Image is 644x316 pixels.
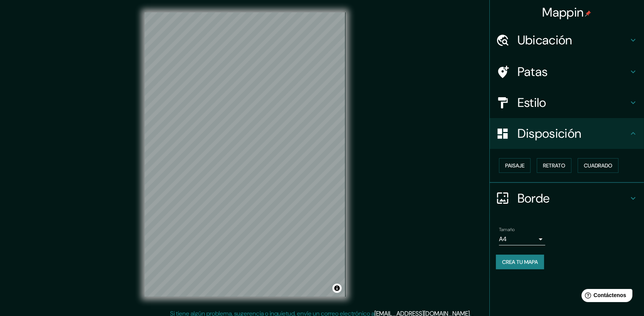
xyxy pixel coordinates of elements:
[490,87,644,118] div: Estilo
[496,255,544,269] button: Crea tu mapa
[543,4,584,20] font: Mappin
[490,183,644,214] div: Borde
[490,25,644,56] div: Ubicación
[502,259,538,265] font: Crea tu mapa
[505,162,524,169] font: Paisaje
[578,158,619,173] button: Cuadrado
[543,162,565,169] font: Retrato
[499,233,545,245] div: A4
[499,235,507,243] font: A4
[518,64,548,80] font: Patas
[518,125,581,142] font: Disposición
[499,158,531,173] button: Paisaje
[145,12,346,297] canvas: Mapa
[575,286,636,308] iframe: Lanzador de widgets de ayuda
[585,10,591,17] img: pin-icon.png
[499,226,515,233] font: Tamaño
[518,32,572,48] font: Ubicación
[490,118,644,149] div: Disposición
[518,190,550,206] font: Borde
[332,284,342,293] button: Activar o desactivar atribución
[518,95,546,111] font: Estilo
[490,56,644,87] div: Patas
[584,162,612,169] font: Cuadrado
[537,158,572,173] button: Retrato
